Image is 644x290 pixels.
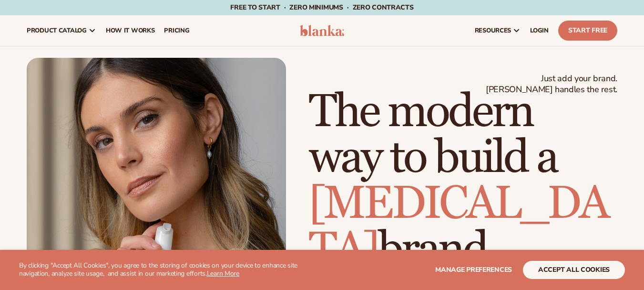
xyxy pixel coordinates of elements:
[523,261,625,279] button: accept all cookies
[101,15,160,46] a: How It Works
[530,27,549,34] span: LOGIN
[309,89,617,273] h1: The modern way to build a brand
[106,27,155,34] span: How It Works
[159,15,194,46] a: pricing
[435,265,512,274] span: Manage preferences
[525,15,553,46] a: LOGIN
[486,73,617,96] span: Just add your brand. [PERSON_NAME] handles the rest.
[309,176,607,278] span: [MEDICAL_DATA]
[27,27,87,34] span: product catalog
[475,27,511,34] span: resources
[207,269,239,278] a: Learn More
[19,262,318,278] p: By clicking "Accept All Cookies", you agree to the storing of cookies on your device to enhance s...
[435,261,512,279] button: Manage preferences
[558,21,617,41] a: Start Free
[230,3,413,12] span: Free to start · ZERO minimums · ZERO contracts
[470,15,525,46] a: resources
[300,25,345,36] img: logo
[22,15,101,46] a: product catalog
[164,27,189,34] span: pricing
